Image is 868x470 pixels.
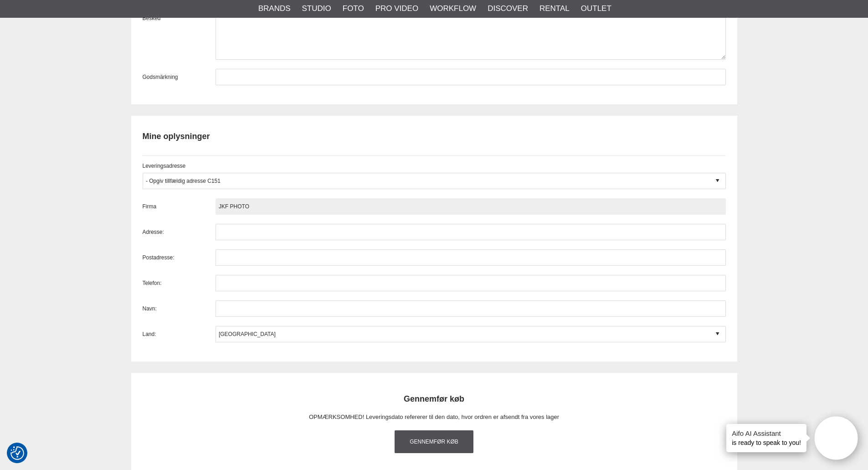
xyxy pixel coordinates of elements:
label: Navn: [143,305,216,313]
a: Discover [488,3,528,15]
button: Samtykkepræferencer [10,445,24,461]
a: Rental [539,3,570,15]
img: Revisit consent button [10,446,24,460]
h4: Aifo AI Assistant [732,429,801,438]
label: Postadresse: [143,253,216,262]
span: Leveringsadresse [143,163,186,169]
label: Adresse: [143,228,216,236]
a: Foto [343,3,364,15]
label: Firma [143,202,216,211]
h2: Gennemfør køb [154,393,714,405]
label: Land: [143,330,216,338]
p: OPMÆRKSOMHED! Leveringsdato refererer til den dato, hvor ordren er afsendt fra vores lager [154,413,714,422]
label: Telefon: [143,279,216,287]
a: Studio [302,3,331,15]
a: Brands [258,3,291,15]
label: Besked [143,14,216,60]
div: is ready to speak to you! [726,424,806,452]
h2: Mine oplysninger [143,131,726,142]
label: Godsmärkning [143,73,216,81]
a: Outlet [581,3,611,15]
a: Gennemfør køb [395,430,474,453]
a: Workflow [430,3,476,15]
a: Pro Video [375,3,418,15]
